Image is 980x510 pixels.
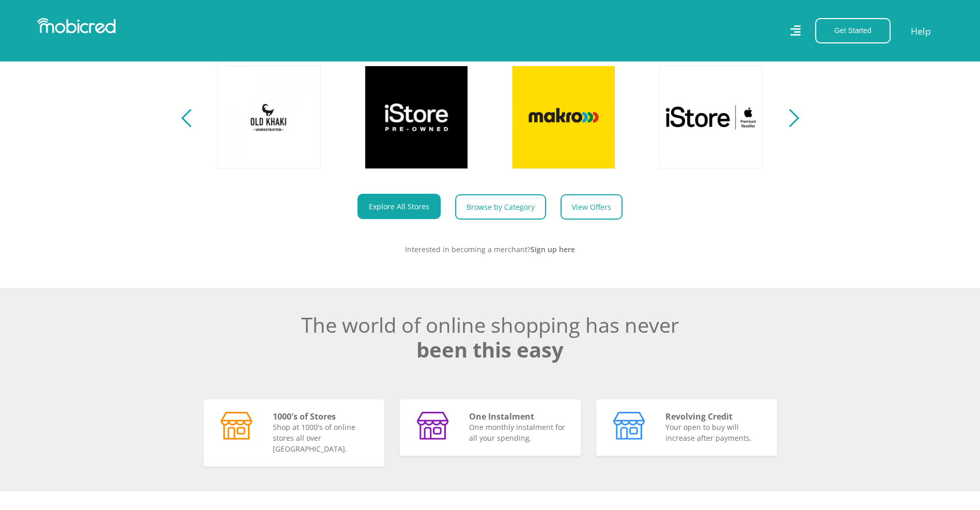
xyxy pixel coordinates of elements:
[815,18,891,43] button: Get Started
[531,244,575,254] a: Sign up here
[184,107,197,128] button: Previous
[455,194,546,220] a: Browse by Category
[416,335,564,364] span: been this easy
[204,244,777,255] p: Interested in becoming a merchant?
[469,412,568,422] h5: One Instalment
[561,194,623,220] a: View Offers
[37,18,116,34] img: Mobicred
[665,412,764,422] h5: Revolving Credit
[273,412,371,422] h5: 1000's of Stores
[665,422,764,443] p: Your open to buy will increase after payments.
[784,107,797,128] button: Next
[910,23,931,38] a: Help
[357,194,441,219] a: Explore All Stores
[469,422,568,443] p: One monthly instalment for all your spending.
[273,422,371,454] p: Shop at 1000's of online stores all over [GEOGRAPHIC_DATA].
[204,313,777,362] h2: The world of online shopping has never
